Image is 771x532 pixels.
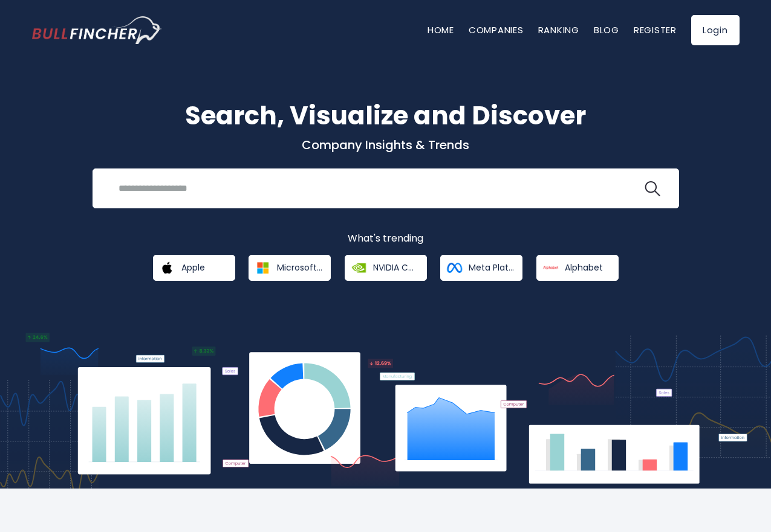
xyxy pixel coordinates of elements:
a: NVIDIA Corporation [345,255,427,281]
span: Meta Platforms [469,262,514,273]
p: What's trending [32,232,740,245]
a: Apple [153,255,235,281]
a: Blog [594,24,619,36]
a: Go to homepage [32,16,162,44]
a: Alphabet [536,255,619,281]
a: Meta Platforms [440,255,522,281]
p: Company Insights & Trends [32,137,740,153]
span: Alphabet [565,262,603,273]
a: Login [691,15,740,45]
a: Ranking [538,24,579,36]
a: Home [428,24,454,36]
a: Register [634,24,677,36]
h1: Search, Visualize and Discover [32,97,740,135]
span: Apple [181,262,205,273]
span: Microsoft Corporation [277,262,322,273]
a: Companies [469,24,524,36]
a: Microsoft Corporation [249,255,331,281]
img: bullfincher logo [32,16,162,44]
img: search icon [645,181,660,197]
span: NVIDIA Corporation [373,262,418,273]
